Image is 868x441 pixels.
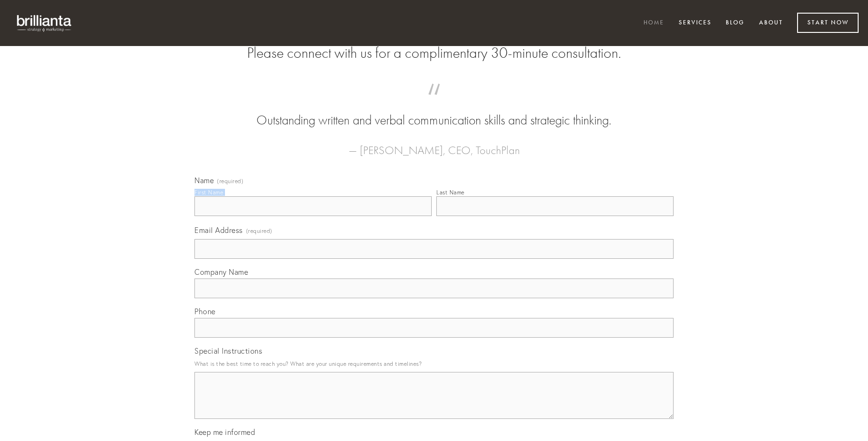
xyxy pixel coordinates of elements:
[194,307,216,316] span: Phone
[194,189,223,196] div: First Name
[673,15,718,31] a: Services
[797,13,859,33] a: Start Now
[217,178,243,184] span: (required)
[9,9,80,37] img: brillianta - research, strategy, marketing
[209,93,659,111] span: “
[194,44,674,62] h2: Please connect with us for a complimentary 30-minute consultation.
[194,357,674,370] p: What is the best time to reach you? What are your unique requirements and timelines?
[194,346,262,356] span: Special Instructions
[720,15,751,31] a: Blog
[246,224,272,237] span: (required)
[209,93,659,130] blockquote: Outstanding written and verbal communication skills and strategic thinking.
[194,267,248,277] span: Company Name
[194,427,255,437] span: Keep me informed
[753,15,789,31] a: About
[194,176,214,185] span: Name
[209,130,659,160] figcaption: — [PERSON_NAME], CEO, TouchPlan
[194,225,243,235] span: Email Address
[436,189,465,196] div: Last Name
[637,15,670,31] a: Home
